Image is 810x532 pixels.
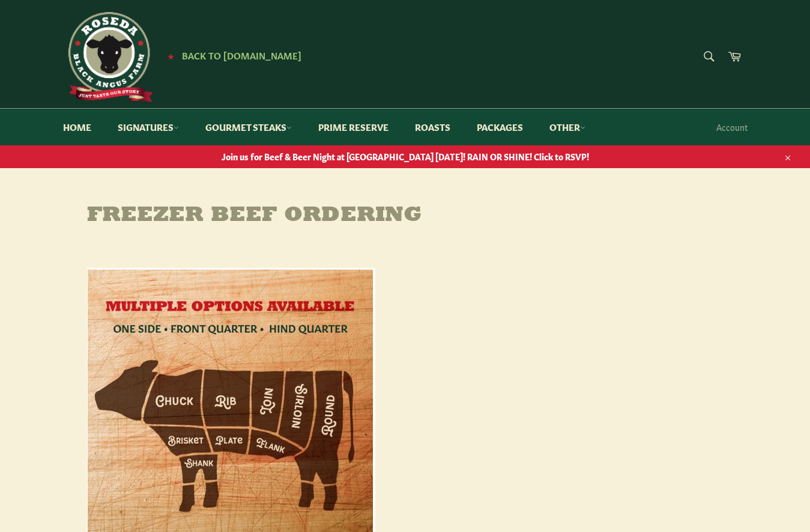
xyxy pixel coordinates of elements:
h1: Freezer Beef Ordering [63,204,748,228]
a: ★ Back to [DOMAIN_NAME] [162,51,301,61]
a: Home [51,109,103,145]
a: Gourmet Steaks [193,109,304,145]
a: Packages [465,109,535,145]
span: Back to [DOMAIN_NAME] [182,49,301,61]
a: Roasts [403,109,462,145]
img: Roseda Beef [63,12,153,102]
a: Signatures [106,109,191,145]
span: ★ [168,51,174,61]
a: Prime Reserve [306,109,400,145]
a: Account [710,109,754,145]
a: Other [537,109,597,145]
